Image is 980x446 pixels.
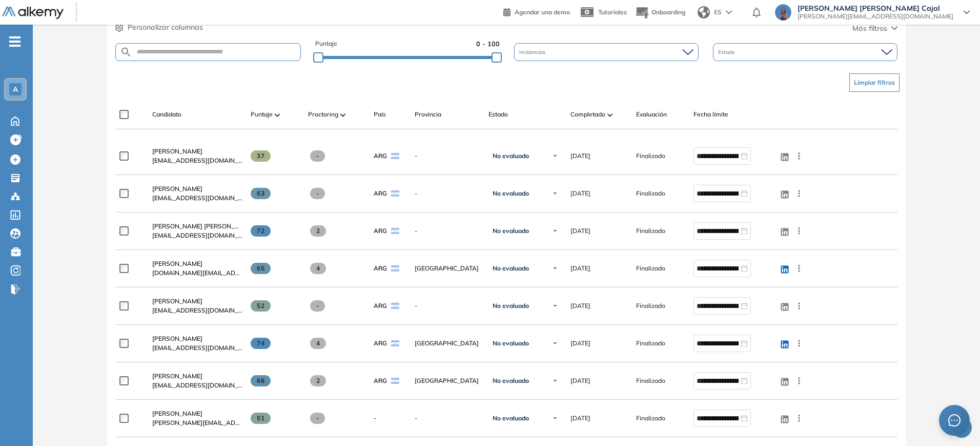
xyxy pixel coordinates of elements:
[552,265,558,272] img: Ícono de flecha
[152,372,242,381] a: [PERSON_NAME]
[310,300,325,312] span: -
[310,375,326,386] span: 2
[120,46,132,59] img: SEARCH_ALT
[552,340,558,346] img: Ícono de flecha
[636,301,665,311] span: Finalizado
[152,372,202,380] span: [PERSON_NAME]
[636,226,665,236] span: Finalizado
[852,23,897,34] button: Más filtros
[493,339,529,347] span: No evaluado
[152,147,242,156] a: [PERSON_NAME]
[415,339,480,348] span: [GEOGRAPHIC_DATA]
[152,297,202,305] span: [PERSON_NAME]
[251,338,271,349] span: 74
[391,303,399,309] img: ARG
[152,185,202,192] span: [PERSON_NAME]
[607,113,612,117] img: [missing "en.ARROW_ALT" translation]
[570,226,590,236] span: [DATE]
[570,264,590,273] span: [DATE]
[115,22,203,33] button: Personalizar columnas
[515,8,570,16] span: Agendar una demo
[798,12,953,21] span: [PERSON_NAME][EMAIL_ADDRESS][DOMAIN_NAME]
[152,260,202,267] span: [PERSON_NAME]
[570,301,590,311] span: [DATE]
[152,335,202,342] span: [PERSON_NAME]
[415,226,480,236] span: -
[636,339,665,348] span: Finalizado
[9,41,21,43] i: -
[152,147,202,155] span: [PERSON_NAME]
[374,376,387,385] span: ARG
[340,113,345,117] img: [missing "en.ARROW_ALT" translation]
[152,184,242,193] a: [PERSON_NAME]
[519,48,547,56] span: Incidencias
[651,8,685,16] span: Onboarding
[415,189,480,198] span: -
[152,193,242,203] span: [EMAIL_ADDRESS][DOMAIN_NAME]
[251,150,271,162] span: 37
[415,264,480,273] span: [GEOGRAPHIC_DATA]
[570,376,590,385] span: [DATE]
[415,414,480,423] span: -
[374,189,387,198] span: ARG
[698,6,710,18] img: world
[798,4,953,12] span: [PERSON_NAME] [PERSON_NAME] Cajal
[308,110,338,119] span: Proctoring
[152,110,181,119] span: Candidato
[152,410,202,417] span: [PERSON_NAME]
[493,302,529,310] span: No evaluado
[251,225,271,237] span: 72
[493,227,529,235] span: No evaluado
[152,259,242,268] a: [PERSON_NAME]
[152,231,242,240] span: [EMAIL_ADDRESS][DOMAIN_NAME]
[251,188,271,199] span: 63
[152,268,242,278] span: [DOMAIN_NAME][EMAIL_ADDRESS][DOMAIN_NAME]
[514,43,699,61] div: Incidencias
[693,110,728,119] span: Fecha límite
[152,297,242,306] a: [PERSON_NAME]
[726,10,732,14] img: arrow
[374,264,387,273] span: ARG
[391,153,399,159] img: ARG
[374,301,387,311] span: ARG
[476,39,500,49] span: 0 - 100
[374,414,376,423] span: -
[493,414,529,422] span: No evaluado
[310,263,326,274] span: 4
[598,8,627,16] span: Tutoriales
[251,375,271,386] span: 68
[251,263,271,274] span: 65
[152,409,242,418] a: [PERSON_NAME]
[275,113,280,117] img: [missing "en.ARROW_ALT" translation]
[415,151,480,161] span: -
[552,378,558,384] img: Ícono de flecha
[570,189,590,198] span: [DATE]
[493,189,529,198] span: No evaluado
[152,306,242,315] span: [EMAIL_ADDRESS][DOMAIN_NAME]
[552,415,558,421] img: Ícono de flecha
[391,190,399,197] img: ARG
[635,2,685,24] button: Onboarding
[488,110,508,119] span: Estado
[570,414,590,423] span: [DATE]
[552,190,558,197] img: Ícono de flecha
[415,301,480,311] span: -
[310,225,326,237] span: 2
[570,339,590,348] span: [DATE]
[152,222,242,231] a: [PERSON_NAME] [PERSON_NAME]
[251,300,271,312] span: 52
[636,376,665,385] span: Finalizado
[128,22,203,33] span: Personalizar columnas
[570,151,590,161] span: [DATE]
[714,8,722,17] span: ES
[310,338,326,349] span: 4
[636,110,667,119] span: Evaluación
[251,110,273,119] span: Puntaje
[718,48,737,56] span: Estado
[552,228,558,234] img: Ícono de flecha
[310,150,325,162] span: -
[152,381,242,390] span: [EMAIL_ADDRESS][DOMAIN_NAME]
[251,413,271,424] span: 51
[493,264,529,273] span: No evaluado
[2,7,64,20] img: Logo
